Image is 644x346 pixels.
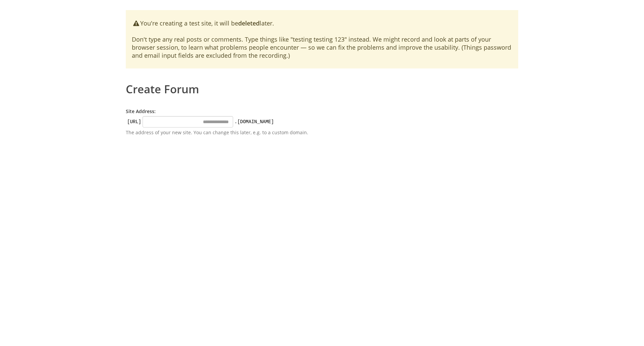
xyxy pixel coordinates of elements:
kbd: .[DOMAIN_NAME] [233,118,275,125]
label: Site Address: [126,108,156,114]
b: deleted [238,19,260,27]
p: The address of your new site. You can change this later, e.g. to a custom domain. [126,129,320,136]
div: You're creating a test site, it will be later. Don't type any real posts or comments. Type things... [126,10,518,68]
h1: Create Forum [126,79,518,95]
kbd: [URL] [126,118,143,125]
